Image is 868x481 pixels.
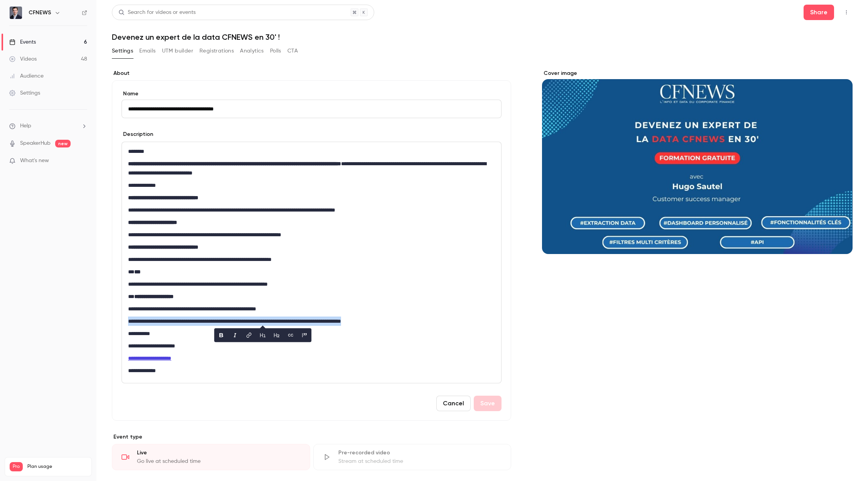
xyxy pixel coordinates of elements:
iframe: Noticeable Trigger [78,158,87,164]
button: CTA [287,45,298,57]
div: LiveGo live at scheduled time [112,444,310,470]
button: Share [804,5,834,20]
div: Events [9,38,36,46]
button: blockquote [298,329,311,341]
h6: CFNEWS [29,9,51,17]
p: Event type [112,433,511,441]
h1: Devenez un expert de la data CFNEWS en 30' ! [112,32,853,42]
button: Cancel [436,396,471,411]
div: Videos [9,55,37,63]
span: Pro [10,462,23,471]
button: italic [229,329,241,341]
button: Registrations [199,45,234,57]
div: Stream at scheduled time [338,457,502,465]
div: Live [137,449,301,457]
span: Help [20,122,31,130]
label: About [112,69,511,77]
button: bold [215,329,227,341]
button: UTM builder [162,45,193,57]
div: editor [122,142,501,383]
div: Settings [9,89,40,97]
div: Audience [9,72,44,80]
img: CFNEWS [10,7,22,19]
a: SpeakerHub [20,139,51,147]
span: What's new [20,157,49,165]
button: link [243,329,255,341]
div: Pre-recorded video [338,449,502,457]
button: Settings [112,45,133,57]
section: description [122,142,502,383]
span: new [55,140,71,147]
span: Plan usage [27,464,87,470]
div: Search for videos or events [118,8,196,17]
div: Go live at scheduled time [137,457,301,465]
li: help-dropdown-opener [9,122,87,130]
button: Polls [270,45,281,57]
button: Emails [139,45,155,57]
button: Analytics [240,45,264,57]
section: Cover image [542,69,853,254]
div: Pre-recorded videoStream at scheduled time [313,444,512,470]
label: Name [122,90,502,98]
label: Cover image [542,69,853,77]
label: Description [122,130,153,138]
